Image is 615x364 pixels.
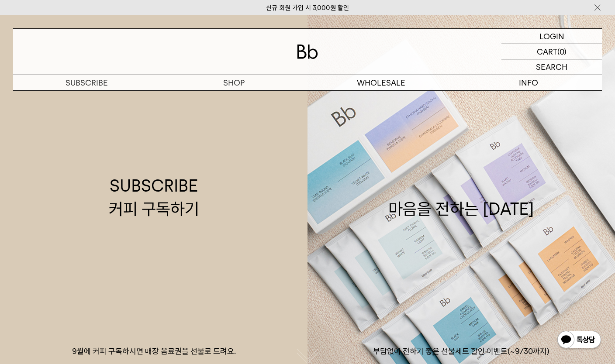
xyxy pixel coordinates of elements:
[266,4,349,12] a: 신규 회원 가입 시 3,000원 할인
[297,45,318,59] img: 로고
[388,174,534,220] div: 마음을 전하는 [DATE]
[556,330,602,351] img: 카카오톡 채널 1:1 채팅 버튼
[307,346,615,357] p: 부담없이 전하기 좋은 선물세트 할인 이벤트(~9/30까지)
[455,75,602,90] p: INFO
[307,75,455,90] p: WHOLESALE
[539,29,564,44] p: LOGIN
[536,59,567,75] p: SEARCH
[109,174,199,220] div: SUBSCRIBE 커피 구독하기
[501,44,602,59] a: CART (0)
[537,44,557,59] p: CART
[13,75,160,90] a: SUBSCRIBE
[557,44,567,59] p: (0)
[501,29,602,44] a: LOGIN
[160,75,307,90] a: SHOP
